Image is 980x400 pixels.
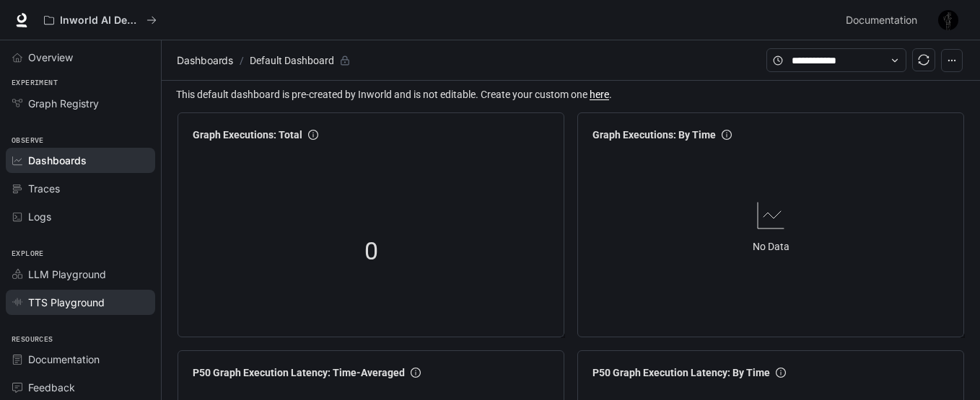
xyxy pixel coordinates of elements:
[776,368,786,378] span: info-circle
[6,45,155,70] a: Overview
[28,153,87,168] span: Dashboards
[247,47,337,74] article: Default Dashboard
[176,86,968,102] span: This default dashboard is pre-created by Inworld and is not editable. Create your custom one .
[6,91,155,116] a: Graph Registry
[28,380,75,395] span: Feedback
[840,6,928,35] a: Documentation
[6,176,155,201] a: Traces
[590,89,609,100] a: here
[938,10,958,30] img: User avatar
[6,347,155,372] a: Documentation
[177,52,233,69] span: Dashboards
[6,148,155,173] a: Dashboards
[38,6,163,35] button: All workspaces
[240,53,244,68] span: /
[28,209,51,224] span: Logs
[60,14,141,27] p: Inworld AI Demos
[592,127,716,143] span: Graph Executions: By Time
[918,54,929,66] span: sync
[753,239,789,254] article: No Data
[28,352,100,367] span: Documentation
[846,12,917,30] span: Documentation
[173,52,237,69] button: Dashboards
[193,365,405,381] span: P50 Graph Execution Latency: Time-Averaged
[28,295,105,310] span: TTS Playground
[308,130,318,140] span: info-circle
[364,232,378,270] span: 0
[592,365,770,381] span: P50 Graph Execution Latency: By Time
[722,130,732,140] span: info-circle
[411,368,421,378] span: info-circle
[6,204,155,229] a: Logs
[28,96,99,111] span: Graph Registry
[6,262,155,287] a: LLM Playground
[934,6,963,35] button: User avatar
[6,290,155,315] a: TTS Playground
[6,375,155,400] a: Feedback
[28,181,60,196] span: Traces
[28,50,73,65] span: Overview
[193,127,302,143] span: Graph Executions: Total
[28,267,106,282] span: LLM Playground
